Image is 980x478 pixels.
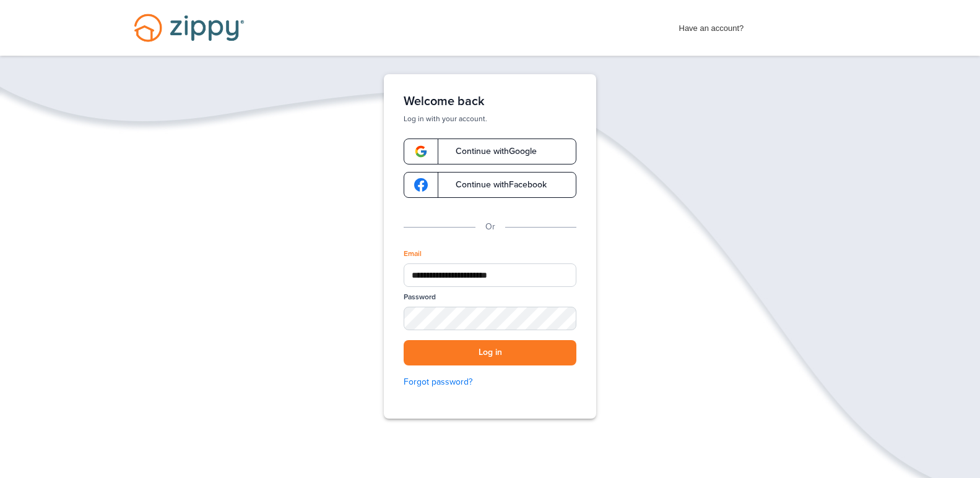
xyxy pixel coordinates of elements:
[443,147,537,156] span: Continue with Google
[404,292,436,302] label: Password
[443,181,547,189] span: Continue with Facebook
[404,172,576,198] a: google-logoContinue withFacebook
[404,375,576,389] a: Forgot password?
[404,249,422,259] label: Email
[404,307,576,330] input: Password
[404,340,576,365] button: Log in
[404,114,576,124] p: Log in with your account.
[485,220,495,234] p: Or
[404,139,576,164] a: google-logoContinue withGoogle
[414,178,428,192] img: google-logo
[404,94,576,109] h1: Welcome back
[679,15,744,35] span: Have an account?
[414,145,428,158] img: google-logo
[404,263,576,287] input: Email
